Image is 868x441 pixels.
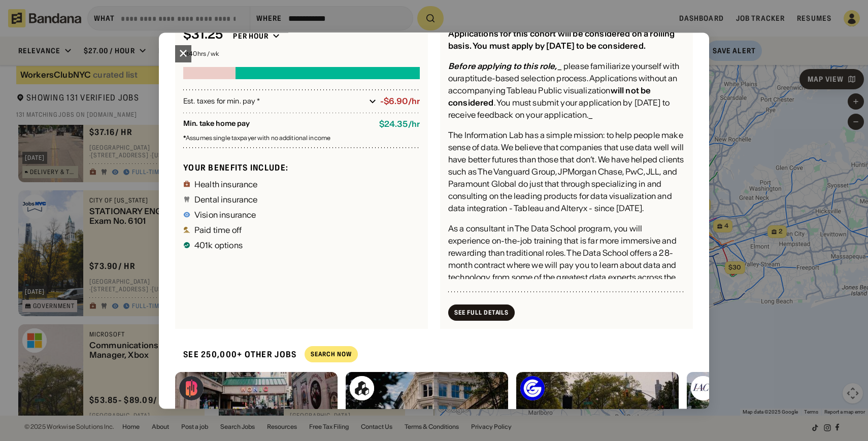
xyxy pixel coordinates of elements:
[460,74,586,84] a: aptitude-based selection process
[311,352,352,358] div: Search Now
[448,60,685,121] div: _ please familiarize yourself with our . Applications without an accompanying Tableau Public visu...
[448,29,675,51] div: Applications for this cohort will be considered on a rolling basis. You must apply by [DATE] to b...
[194,241,243,249] div: 401k options
[183,162,420,173] div: Your benefits include:
[194,180,258,188] div: Health insurance
[194,211,256,219] div: Vision insurance
[520,376,545,400] img: Genius Sports logo
[175,341,296,368] div: See 250,000+ other jobs
[183,51,420,57] div: at 40 hrs / wk
[448,223,685,296] div: As a consultant in The Data School program, you will experience on-the-job training that is far m...
[233,32,269,41] div: Per hour
[380,97,420,107] div: -$6.90/hr
[194,195,258,203] div: Dental insurance
[183,135,420,142] div: Assumes single taxpayer with no additional income
[454,310,509,316] div: See Full Details
[448,129,685,215] div: The Information Lab has a simple mission: to help people make sense of data. We believe that comp...
[183,96,365,107] div: Est. taxes for min. pay *
[183,120,371,129] div: Min. take home pay
[350,376,374,400] img: StackAI logo
[448,86,651,108] div: will not be considered
[691,376,715,400] img: IAC logo
[194,226,242,234] div: Paid time off
[379,120,420,129] div: $ 24.35 / hr
[183,28,223,43] div: $ 31.25
[448,61,557,72] em: Before applying to this role,
[179,376,204,400] img: BoldVoice logo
